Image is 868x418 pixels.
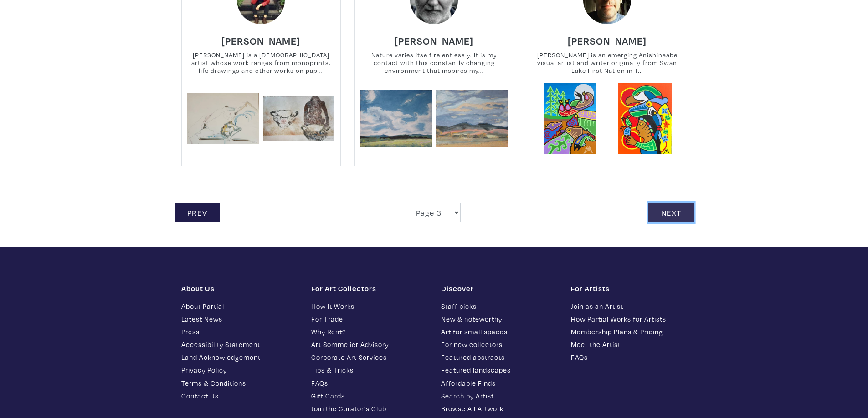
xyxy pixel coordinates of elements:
h6: [PERSON_NAME] [568,35,647,47]
h1: About Us [181,284,298,293]
a: About Partial [181,301,298,312]
a: Art for small spaces [441,327,557,337]
a: Press [181,327,298,337]
a: Join as an Artist [571,301,687,312]
a: Contact Us [181,391,298,401]
a: Featured abstracts [441,352,557,363]
a: Staff picks [441,301,557,312]
h6: [PERSON_NAME] [221,35,300,47]
a: Search by Artist [441,391,557,401]
a: [PERSON_NAME] [568,32,647,43]
small: Nature varies itself relentlessly. It is my contact with this constantly changing environment tha... [355,51,514,75]
a: Accessibility Statement [181,339,298,350]
small: [PERSON_NAME] is an emerging Anishinaabe visual artist and writer originally from Swan Lake First... [528,51,687,75]
a: Featured landscapes [441,365,557,375]
a: How It Works [311,301,427,312]
a: [PERSON_NAME] [395,32,473,43]
a: Land Acknowledgement [181,352,298,363]
a: Latest News [181,314,298,324]
h1: For Art Collectors [311,284,427,293]
a: For new collectors [441,339,557,350]
a: [PERSON_NAME] [221,32,300,43]
a: New & noteworthy [441,314,557,324]
a: For Trade [311,314,427,324]
a: FAQs [571,352,687,363]
a: Privacy Policy [181,365,298,375]
h6: [PERSON_NAME] [395,35,473,47]
a: Why Rent? [311,327,427,337]
a: Corporate Art Services [311,352,427,363]
a: Art Sommelier Advisory [311,339,427,350]
h1: Discover [441,284,557,293]
a: How Partial Works for Artists [571,314,687,324]
a: Affordable Finds [441,378,557,388]
a: Tips & Tricks [311,365,427,375]
h1: For Artists [571,284,687,293]
a: Prev [175,203,220,222]
small: [PERSON_NAME] is a [DEMOGRAPHIC_DATA] artist whose work ranges from monoprints, life drawings and... [182,51,340,75]
a: Next [648,203,694,222]
a: Meet the Artist [571,339,687,350]
a: FAQs [311,378,427,388]
a: Gift Cards [311,391,427,401]
a: Terms & Conditions [181,378,298,388]
a: Join the Curator's Club [311,403,427,414]
a: Membership Plans & Pricing [571,327,687,337]
a: Browse All Artwork [441,403,557,414]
